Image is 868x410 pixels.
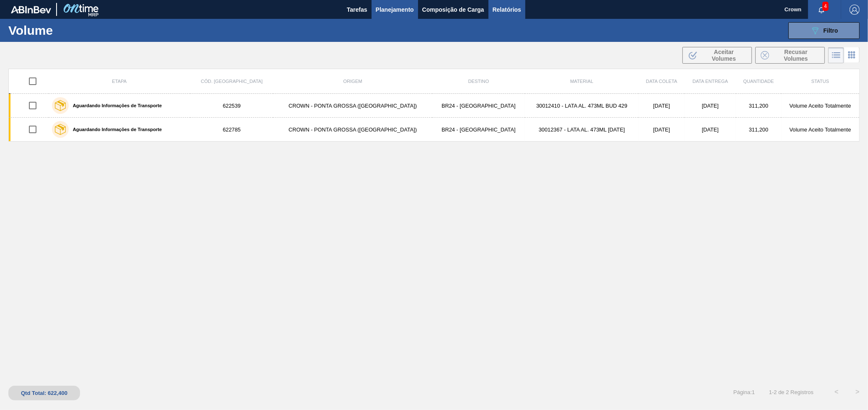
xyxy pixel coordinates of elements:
[8,26,135,35] h1: Volume
[190,118,273,142] td: 622785
[734,389,755,395] span: Página : 1
[201,79,263,84] span: Cód. [GEOGRAPHIC_DATA]
[811,79,829,84] span: Status
[343,79,362,84] span: Origem
[525,118,638,142] td: 30012367 - LATA AL. 473ML [DATE]
[112,79,127,84] span: Etapa
[692,79,728,84] span: Data entrega
[736,118,781,142] td: 311,200
[755,47,825,64] button: Recusar Volumes
[743,79,774,84] span: Quantidade
[432,94,525,118] td: BR24 - [GEOGRAPHIC_DATA]
[826,382,847,402] button: <
[824,27,838,34] span: Filtro
[638,118,685,142] td: [DATE]
[767,389,814,395] span: 1 - 2 de 2 Registros
[273,118,432,142] td: CROWN - PONTA GROSSA ([GEOGRAPHIC_DATA])
[273,94,432,118] td: CROWN - PONTA GROSSA ([GEOGRAPHIC_DATA])
[525,94,638,118] td: 30012410 - LATA AL. 473ML BUD 429
[847,382,868,402] button: >
[9,94,860,118] a: Aguardando Informações de Transporte622539CROWN - PONTA GROSSA ([GEOGRAPHIC_DATA])BR24 - [GEOGRAP...
[828,47,844,63] div: Visão em Lista
[11,6,51,13] img: TNhmsLtSVTkK8tSr43FrP2fwEKptu5GPRR3wAAAABJRU5ErkJggg==
[736,94,781,118] td: 311,200
[69,127,162,132] label: Aguardando Informações de Transporte
[638,94,685,118] td: [DATE]
[850,5,860,15] img: Logout
[685,118,736,142] td: [DATE]
[376,5,414,15] span: Planejamento
[781,94,859,118] td: Volume Aceito Totalmente
[781,118,859,142] td: Volume Aceito Totalmente
[808,4,835,15] button: Notificações
[682,47,752,64] button: Aceitar Volumes
[9,118,860,142] a: Aguardando Informações de Transporte622785CROWN - PONTA GROSSA ([GEOGRAPHIC_DATA])BR24 - [GEOGRAP...
[822,2,829,11] span: 4
[69,103,162,108] label: Aguardando Informações de Transporte
[422,5,484,15] span: Composição de Carga
[468,79,489,84] span: Destino
[347,5,367,15] span: Tarefas
[570,79,593,84] span: Material
[15,390,74,396] div: Qtd Total: 622,400
[701,49,747,62] span: Aceitar Volumes
[844,47,860,63] div: Visão em Cards
[646,79,677,84] span: Data coleta
[190,94,273,118] td: 622539
[432,118,525,142] td: BR24 - [GEOGRAPHIC_DATA]
[685,94,736,118] td: [DATE]
[772,49,819,62] span: Recusar Volumes
[493,5,521,15] span: Relatórios
[788,22,860,39] button: Filtro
